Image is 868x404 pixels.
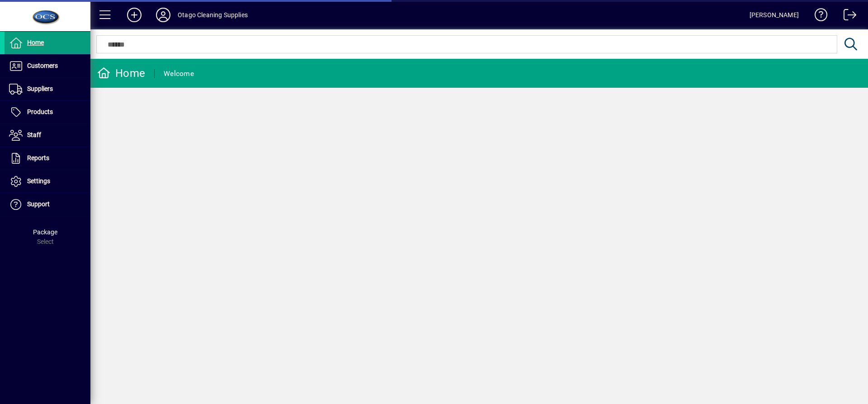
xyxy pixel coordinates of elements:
div: Otago Cleaning Supplies [178,8,248,22]
a: Staff [5,124,90,147]
div: Home [97,66,145,81]
span: Support [27,200,50,208]
button: Profile [149,7,178,23]
span: Suppliers [27,85,53,92]
span: Settings [27,177,50,185]
a: Settings [5,170,90,193]
span: Home [27,39,44,46]
div: Welcome [164,67,194,81]
a: Customers [5,55,90,77]
a: Knowledge Base [808,2,828,31]
div: [PERSON_NAME] [750,8,799,22]
span: Customers [27,62,58,69]
span: Package [33,228,57,236]
button: Add [120,7,149,23]
span: Reports [27,154,49,162]
span: Products [27,108,53,115]
span: Staff [27,131,41,138]
a: Logout [837,2,857,31]
a: Suppliers [5,78,90,100]
a: Reports [5,147,90,170]
a: Products [5,101,90,124]
a: Support [5,193,90,216]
